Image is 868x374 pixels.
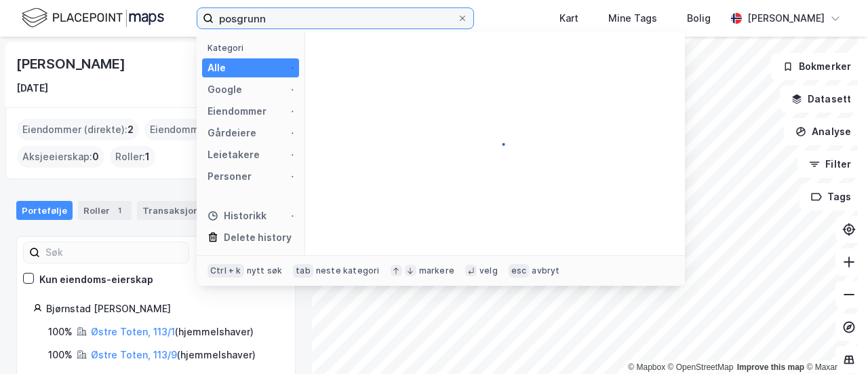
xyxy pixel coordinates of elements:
div: Eiendommer (direkte) : [17,119,139,141]
div: Historikk [208,208,267,224]
a: OpenStreetMap [668,362,734,372]
div: ( hjemmelshaver ) [91,347,256,363]
img: spinner.a6d8c91a73a9ac5275cf975e30b51cfb.svg [283,210,294,221]
div: esc [509,264,530,278]
div: velg [479,265,498,276]
div: Kart [559,10,578,26]
div: 100% [48,324,73,340]
img: spinner.a6d8c91a73a9ac5275cf975e30b51cfb.svg [283,84,294,95]
div: Delete history [224,229,292,246]
div: Roller : [110,146,155,168]
img: spinner.a6d8c91a73a9ac5275cf975e30b51cfb.svg [283,171,294,182]
img: spinner.a6d8c91a73a9ac5275cf975e30b51cfb.svg [283,128,294,138]
img: spinner.a6d8c91a73a9ac5275cf975e30b51cfb.svg [283,62,294,73]
div: [PERSON_NAME] [747,10,825,26]
iframe: Chat Widget [800,309,868,374]
div: Mine Tags [608,10,657,26]
div: Ctrl + k [208,264,244,278]
div: [PERSON_NAME] [16,53,127,75]
img: spinner.a6d8c91a73a9ac5275cf975e30b51cfb.svg [283,149,294,160]
img: logo.f888ab2527a4732fd821a326f86c7f29.svg [22,6,164,30]
div: 1 [113,204,126,217]
button: Bokmerker [771,53,863,80]
div: Gårdeiere [208,125,256,141]
div: Eiendommer [208,103,267,119]
div: avbryt [532,265,559,276]
a: Mapbox [628,362,665,372]
div: ( hjemmelshaver ) [91,324,254,340]
div: neste kategori [316,265,380,276]
a: Improve this map [737,362,804,372]
div: Bolig [687,10,711,26]
div: Roller [78,201,132,220]
button: Filter [797,151,863,178]
button: Datasett [780,86,863,113]
img: spinner.a6d8c91a73a9ac5275cf975e30b51cfb.svg [283,106,294,117]
div: Eiendommer (Indirekte) : [144,119,275,141]
div: Kategori [208,43,299,53]
div: nytt søk [247,265,283,276]
img: spinner.a6d8c91a73a9ac5275cf975e30b51cfb.svg [484,133,506,155]
button: Tags [800,183,863,210]
div: Aksjeeierskap : [17,146,104,168]
div: Google [208,81,242,98]
div: Transaksjoner [137,201,230,220]
button: Analyse [784,118,863,145]
div: 100% [48,347,73,363]
a: Østre Toten, 113/1 [91,326,175,337]
div: Portefølje [16,201,73,220]
div: tab [293,264,313,278]
span: 0 [92,149,99,165]
div: [DATE] [16,80,48,96]
input: Søk på adresse, matrikkel, gårdeiere, leietakere eller personer [214,8,457,29]
div: Kontrollprogram for chat [800,309,868,374]
div: Personer [208,168,252,185]
div: Leietakere [208,147,260,163]
input: Søk [40,242,189,263]
span: 1 [145,149,150,165]
div: markere [419,265,454,276]
div: Kun eiendoms-eierskap [39,272,153,288]
span: 2 [127,121,134,138]
div: Bjørnstad [PERSON_NAME] [46,301,279,317]
a: Østre Toten, 113/9 [91,349,177,360]
div: Alle [208,60,226,76]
